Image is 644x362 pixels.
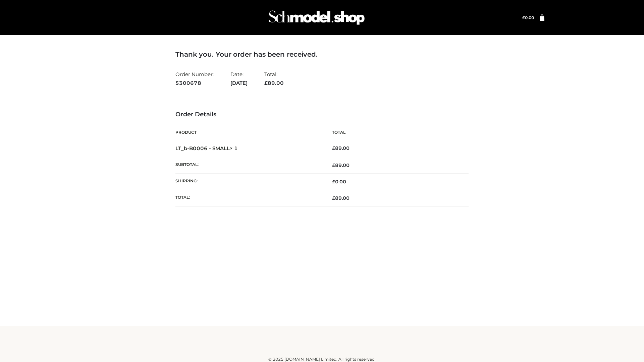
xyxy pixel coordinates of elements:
a: £0.00 [522,15,534,20]
span: £ [522,15,525,20]
th: Total [322,125,469,140]
span: £ [264,80,268,86]
li: Total: [264,68,284,89]
h3: Order Details [175,111,469,118]
strong: [DATE] [230,79,248,87]
th: Subtotal: [175,157,322,173]
strong: × 1 [230,145,238,152]
span: 89.00 [264,80,284,86]
span: 89.00 [332,195,350,201]
th: Product [175,125,322,140]
span: £ [332,162,335,168]
li: Order Number: [175,68,214,89]
img: Schmodel Admin 964 [266,4,367,31]
th: Shipping: [175,174,322,190]
li: Date: [230,68,248,89]
span: £ [332,195,335,201]
bdi: 0.00 [332,179,346,185]
h3: Thank you. Your order has been received. [175,50,469,58]
strong: 5300678 [175,79,214,87]
span: £ [332,179,335,185]
strong: LT_b-B0006 - SMALL [175,145,238,152]
span: £ [332,145,335,151]
bdi: 89.00 [332,145,350,151]
th: Total: [175,190,322,206]
bdi: 0.00 [522,15,534,20]
span: 89.00 [332,162,350,168]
